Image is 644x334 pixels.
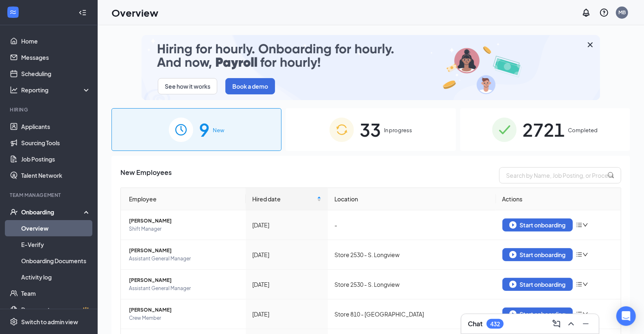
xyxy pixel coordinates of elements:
[490,321,500,327] div: 432
[142,35,600,100] img: payroll-small.gif
[129,247,239,255] span: [PERSON_NAME]
[509,310,566,318] div: Start onboarding
[579,317,592,330] button: Minimize
[121,188,246,210] th: Employee
[509,221,566,229] div: Start onboarding
[568,126,598,134] span: Completed
[225,78,275,94] button: Book a demo
[129,217,239,225] span: [PERSON_NAME]
[585,40,595,50] svg: Cross
[360,116,381,144] span: 33
[21,135,91,151] a: Sourcing Tools
[21,208,84,216] div: Onboarding
[129,225,239,233] span: Shift Manager
[21,269,91,285] a: Activity log
[120,167,172,183] span: New Employees
[616,306,636,326] div: Open Intercom Messenger
[21,318,78,326] div: Switch to admin view
[21,301,91,318] a: DocumentsCrown
[9,8,17,16] svg: WorkstreamLogo
[502,308,573,321] button: Start onboarding
[328,270,496,299] td: Store 2530 - S. Longview
[252,310,321,319] div: [DATE]
[129,306,239,314] span: [PERSON_NAME]
[79,9,87,17] svg: Collapse
[21,65,91,82] a: Scheduling
[328,240,496,270] td: Store 2530 - S. Longview
[496,188,621,210] th: Actions
[21,86,91,94] div: Reporting
[583,282,588,287] span: down
[10,192,89,199] div: Team Management
[468,319,482,328] h3: Chat
[21,118,91,135] a: Applicants
[328,299,496,329] td: Store 810 - [GEOGRAPHIC_DATA]
[21,253,91,269] a: Onboarding Documents
[581,319,591,329] svg: Minimize
[583,222,588,228] span: down
[565,317,578,330] button: ChevronUp
[566,319,576,329] svg: ChevronUp
[581,8,591,17] svg: Notifications
[21,151,91,167] a: Job Postings
[21,167,91,183] a: Talent Network
[252,250,321,259] div: [DATE]
[10,106,89,113] div: Hiring
[583,311,588,317] span: down
[21,49,91,65] a: Messages
[576,251,583,258] span: bars
[550,317,563,330] button: ComposeMessage
[21,33,91,49] a: Home
[129,284,239,293] span: Assistant General Manager
[502,218,573,231] button: Start onboarding
[576,311,583,317] span: bars
[21,220,91,236] a: Overview
[129,314,239,322] span: Crew Member
[129,255,239,263] span: Assistant General Manager
[328,188,496,210] th: Location
[509,251,566,258] div: Start onboarding
[576,281,583,288] span: bars
[252,194,315,203] span: Hired date
[502,248,573,261] button: Start onboarding
[328,210,496,240] td: -
[618,9,626,16] div: MB
[158,78,217,94] button: See how it works
[252,280,321,289] div: [DATE]
[576,222,583,228] span: bars
[21,285,91,301] a: Team
[522,116,565,144] span: 2721
[384,126,412,134] span: In progress
[599,8,609,17] svg: QuestionInfo
[10,208,18,216] svg: UserCheck
[199,116,210,144] span: 9
[502,278,573,291] button: Start onboarding
[552,319,561,329] svg: ComposeMessage
[21,236,91,253] a: E-Verify
[583,252,588,258] span: down
[10,318,18,326] svg: Settings
[213,126,224,134] span: New
[499,167,621,183] input: Search by Name, Job Posting, or Process
[129,276,239,284] span: [PERSON_NAME]
[10,86,18,94] svg: Analysis
[509,281,566,288] div: Start onboarding
[252,220,321,229] div: [DATE]
[111,6,158,20] h1: Overview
